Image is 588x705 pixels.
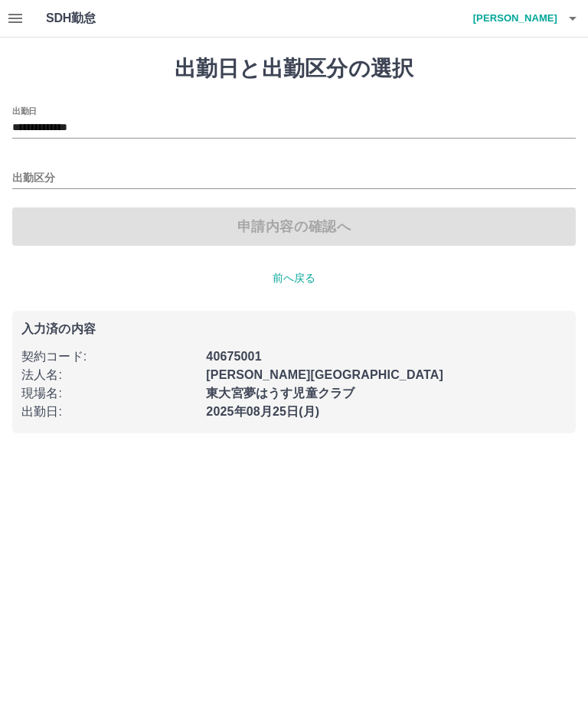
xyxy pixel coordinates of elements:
b: 40675001 [206,350,261,363]
h1: 出勤日と出勤区分の選択 [12,56,576,82]
p: 出勤日 : [21,403,197,421]
label: 出勤日 [12,105,37,116]
b: 東大宮夢はうす児童クラブ [206,387,354,400]
b: 2025年08月25日(月) [206,405,319,418]
p: 契約コード : [21,348,197,366]
b: [PERSON_NAME][GEOGRAPHIC_DATA] [206,368,443,381]
p: 現場名 : [21,384,197,403]
p: 法人名 : [21,366,197,384]
p: 入力済の内容 [21,323,567,335]
p: 前へ戻る [12,270,576,286]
